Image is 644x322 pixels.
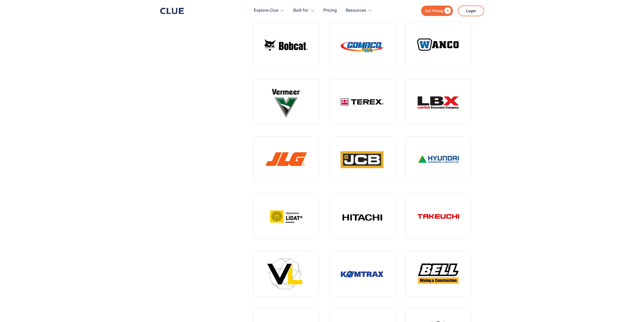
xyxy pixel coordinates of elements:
div: Resources [346,3,366,18]
div: Built for [293,3,315,18]
div: Resources [346,3,372,18]
a: Pricing [323,3,337,18]
div:  [443,8,451,14]
div: Explore Clue [254,3,278,18]
div: Get Pricing [425,8,443,14]
div: Built for [293,3,308,18]
div: Explore Clue [254,3,284,18]
a: Login [458,6,484,16]
a: Get Pricing [421,6,453,16]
